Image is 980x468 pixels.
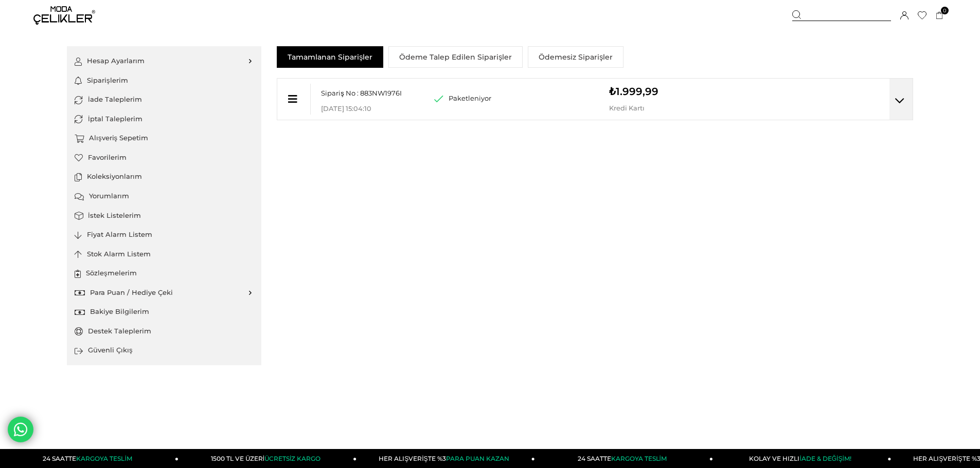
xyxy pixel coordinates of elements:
[75,186,254,206] a: Yorumlarım
[75,245,254,264] a: Stok Alarm Listem
[936,12,943,20] a: 0
[75,109,254,129] a: İptal Taleplerim
[528,46,623,68] a: Ödemesiz Siparişler
[1,449,179,468] a: 24 SAATTEKARGOYA TESLİM
[941,7,949,14] span: 0
[75,264,254,283] a: Sözleşmelerim
[75,51,254,71] a: Hesap Ayarlarım
[713,449,891,468] a: KOLAY VE HIZLIİADE & DEĞİŞİM!
[357,449,534,468] a: HER ALIŞVERİŞTE %3PARA PUAN KAZAN
[75,90,254,109] a: İade Taleplerim
[75,128,254,148] a: Alışveriş Sepetim
[388,46,523,68] a: Ödeme Talep Edilen Siparişler
[33,6,95,25] img: logo
[75,283,254,303] a: Para Puan / Hediye Çeki
[75,302,254,322] a: Bakiye Bilgilerim
[609,86,697,97] p: ₺1.999,99
[179,449,357,468] a: 1500 TL VE ÜZERİÜCRETSİZ KARGO
[609,104,697,112] p: Kredi Kartı
[75,341,254,360] a: Güvenli Çıkış
[264,455,320,462] span: ÜCRETSİZ KARGO
[75,206,254,226] a: İstek Listelerim
[799,455,851,462] span: İADE & DEĞİŞİM!
[321,105,434,113] p: [DATE] 15:04:10
[75,322,254,341] a: Destek Taleplerim
[446,455,509,462] span: PARA PUAN KAZAN
[75,148,254,167] a: Favorilerim
[611,455,667,462] span: KARGOYA TESLİM
[75,225,254,245] a: Fiyat Alarm Listem
[535,449,713,468] a: 24 SAATTEKARGOYA TESLİM
[75,167,254,186] a: Koleksiyonlarım
[449,94,491,102] span: Paketleniyor
[75,71,254,90] a: Siparişlerim
[76,455,132,462] span: KARGOYA TESLİM
[321,89,402,97] span: Sipariş No : 883NW1976I
[277,46,383,68] a: Tamamlanan Siparişler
